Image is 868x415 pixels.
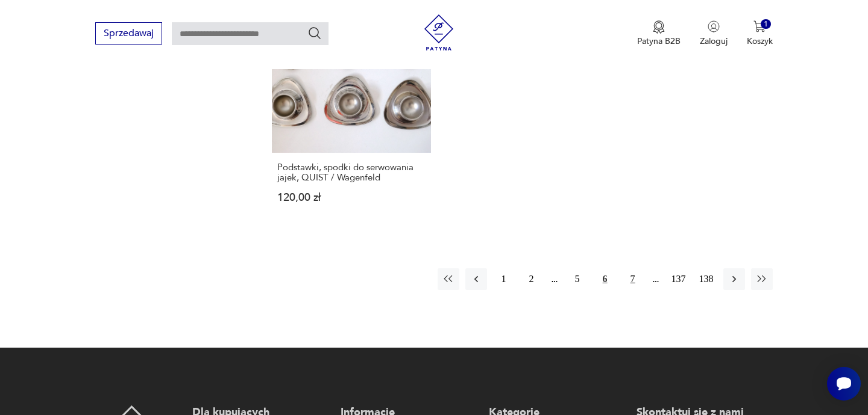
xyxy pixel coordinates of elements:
h3: Podstawki, spodki do serwowania jajek, QUIST / Wagenfeld [277,162,425,183]
button: 6 [594,268,616,290]
button: Szukaj [307,26,322,40]
a: Ikona medaluPatyna B2B [637,20,681,47]
img: Patyna - sklep z meblami i dekoracjami vintage [421,14,457,51]
a: Sprzedawaj [95,30,162,38]
img: Ikonka użytkownika [708,20,720,32]
button: 2 [521,268,542,290]
button: Zaloguj [700,20,728,47]
button: 5 [567,268,588,290]
div: 1 [761,19,771,29]
p: 120,00 zł [277,192,425,203]
button: 1Koszyk [747,20,773,47]
img: Ikona medalu [653,20,665,34]
p: Patyna B2B [637,35,681,47]
button: 1 [493,268,515,290]
button: 137 [668,268,690,290]
button: Sprzedawaj [95,22,162,45]
button: Patyna B2B [637,20,681,47]
button: 7 [622,268,644,290]
img: Ikona koszyka [753,20,766,32]
p: Zaloguj [700,35,728,47]
iframe: Smartsupp widget button [827,367,861,401]
p: Koszyk [747,35,773,47]
button: 138 [696,268,717,290]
